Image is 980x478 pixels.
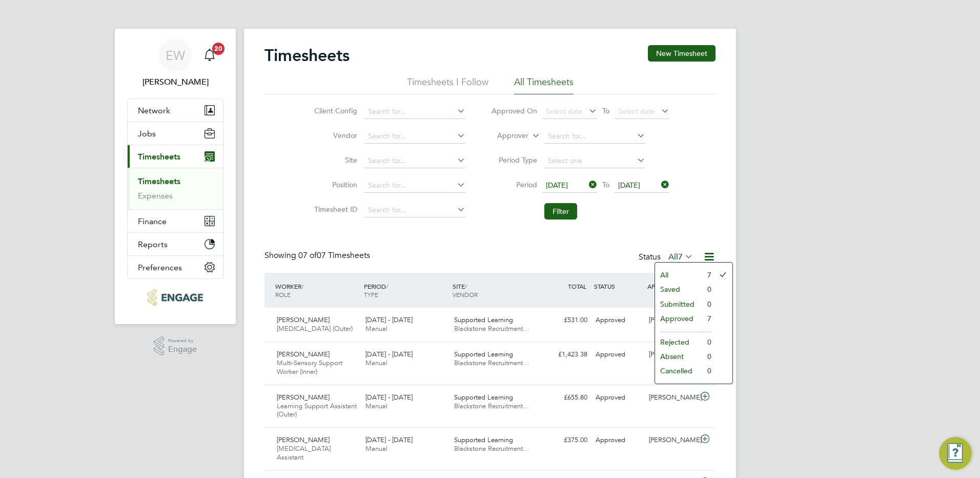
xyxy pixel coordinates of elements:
[538,432,591,449] div: £375.00
[301,282,303,290] span: /
[365,402,387,410] span: Manual
[482,131,528,141] label: Approver
[599,178,612,191] span: To
[454,324,529,333] span: Blackstone Recruitment…
[364,154,465,168] input: Search for...
[544,154,645,168] input: Select one
[166,49,185,62] span: EW
[648,45,716,62] button: New Timesheet
[538,312,591,329] div: £531.00
[450,277,539,304] div: SITE
[148,289,202,306] img: blackstonerecruitment-logo-retina.png
[277,393,330,402] span: [PERSON_NAME]
[127,39,223,88] a: EW[PERSON_NAME]
[273,277,361,304] div: WORKER
[538,346,591,363] div: £1,423.38
[277,358,342,376] span: Multi-Sensory Support Worker (Inner)
[364,178,465,193] input: Search for...
[365,324,387,333] span: Manual
[138,106,170,115] span: Network
[655,297,702,311] li: Submitted
[277,444,331,462] span: [MEDICAL_DATA] Assistant
[138,129,156,138] span: Jobs
[544,129,645,144] input: Search for...
[702,268,711,282] li: 7
[138,176,180,186] a: Timesheets
[453,290,478,298] span: VENDOR
[538,389,591,406] div: £655.80
[655,268,702,282] li: All
[618,181,640,190] span: [DATE]
[491,106,537,115] label: Approved On
[138,263,182,272] span: Preferences
[365,444,387,453] span: Manual
[277,350,330,358] span: [PERSON_NAME]
[298,250,317,261] span: 07 of
[277,315,330,324] span: [PERSON_NAME]
[454,393,513,402] span: Supported Learning
[364,290,378,298] span: TYPE
[491,180,537,189] label: Period
[127,289,223,306] a: Go to home page
[454,435,513,444] span: Supported Learning
[361,277,450,304] div: PERIOD
[454,402,529,410] span: Blackstone Recruitment…
[591,312,645,329] div: Approved
[364,105,465,119] input: Search for...
[702,297,711,311] li: 0
[277,324,353,333] span: [MEDICAL_DATA] (Outer)
[599,104,612,117] span: To
[115,29,236,324] nav: Main navigation
[311,155,357,165] label: Site
[668,252,693,262] label: All
[138,240,168,249] span: Reports
[645,312,698,329] div: [PERSON_NAME]
[128,145,223,168] button: Timesheets
[702,282,711,296] li: 0
[655,349,702,364] li: Absent
[365,350,413,358] span: [DATE] - [DATE]
[546,107,583,116] span: Select date
[454,444,529,453] span: Blackstone Recruitment…
[264,250,372,261] div: Showing
[154,336,197,356] a: Powered byEngage
[591,389,645,406] div: Approved
[311,180,357,189] label: Position
[702,335,711,349] li: 0
[365,435,413,444] span: [DATE] - [DATE]
[138,191,173,201] a: Expenses
[168,345,197,354] span: Engage
[364,203,465,217] input: Search for...
[365,358,387,367] span: Manual
[618,107,655,116] span: Select date
[568,282,586,290] span: TOTAL
[128,233,223,255] button: Reports
[655,335,702,349] li: Rejected
[591,277,645,295] div: STATUS
[365,315,413,324] span: [DATE] - [DATE]
[702,311,711,326] li: 7
[275,290,291,298] span: ROLE
[465,282,467,290] span: /
[454,350,513,358] span: Supported Learning
[544,203,577,220] button: Filter
[454,358,529,367] span: Blackstone Recruitment…
[407,76,488,94] li: Timesheets I Follow
[645,277,698,295] div: APPROVER
[655,311,702,326] li: Approved
[454,315,513,324] span: Supported Learning
[128,122,223,145] button: Jobs
[546,181,568,190] span: [DATE]
[702,349,711,364] li: 0
[365,393,413,402] span: [DATE] - [DATE]
[168,336,197,345] span: Powered by
[127,76,223,88] span: Ella Wratten
[128,210,223,232] button: Finance
[298,250,370,261] span: 07 Timesheets
[311,131,357,140] label: Vendor
[364,129,465,144] input: Search for...
[199,39,220,72] a: 20
[702,364,711,378] li: 0
[591,432,645,449] div: Approved
[311,106,357,115] label: Client Config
